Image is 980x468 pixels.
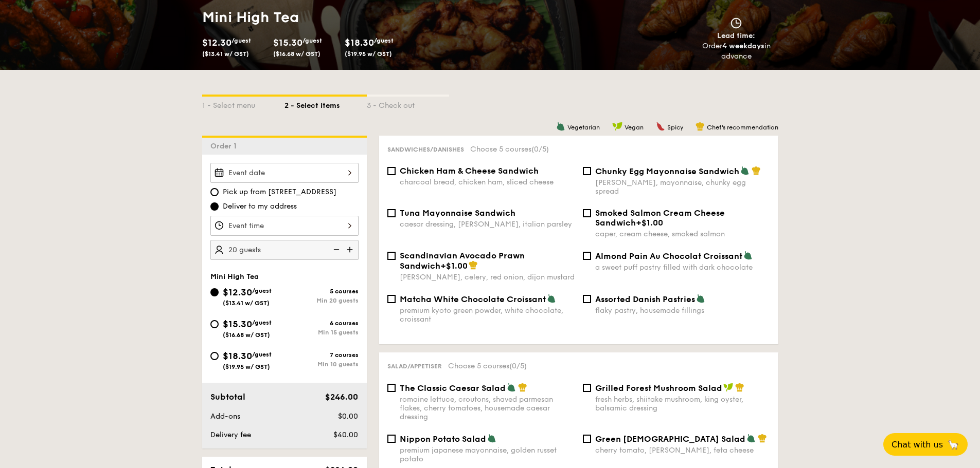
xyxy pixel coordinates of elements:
[210,320,219,328] input: $15.30/guest($16.68 w/ GST)6 coursesMin 15 guests
[595,434,745,444] span: Green [DEMOGRAPHIC_DATA] Salad
[345,50,392,58] span: ($19.95 w/ GST)
[325,392,358,402] span: $246.00
[752,166,761,175] img: icon-chef-hat.a58ddaea.svg
[735,383,744,392] img: icon-chef-hat.a58ddaea.svg
[210,288,219,296] input: $12.30/guest($13.41 w/ GST)5 coursesMin 20 guests
[448,362,527,370] span: Choose 5 courses
[722,42,764,50] strong: 4 weekdays
[210,352,219,360] input: $18.30/guest($19.95 w/ GST)7 coursesMin 10 guests
[374,37,394,44] span: /guest
[387,252,396,260] input: Scandinavian Avocado Prawn Sandwich+$1.00[PERSON_NAME], celery, red onion, dijon mustard
[387,384,396,392] input: The Classic Caesar Saladromaine lettuce, croutons, shaved parmesan flakes, cherry tomatoes, house...
[746,434,756,443] img: icon-vegetarian.fe4039eb.svg
[667,124,683,131] span: Spicy
[343,240,359,259] img: icon-add.58712e84.svg
[387,363,442,370] span: Salad/Appetiser
[758,434,767,443] img: icon-chef-hat.a58ddaea.svg
[583,295,591,303] input: Assorted Danish Pastriesflaky pastry, housemade fillings
[400,220,575,229] div: caesar dressing, [PERSON_NAME], italian parsley
[387,146,464,153] span: Sandwiches/Danishes
[636,218,663,228] span: +$1.00
[690,41,782,62] div: Order in advance
[367,97,449,111] div: 3 - Check out
[400,208,515,218] span: Tuna Mayonnaise Sandwich
[400,395,575,421] div: romaine lettuce, croutons, shaved parmesan flakes, cherry tomatoes, housemade caesar dressing
[595,208,725,228] span: Smoked Salmon Cream Cheese Sandwich
[223,363,270,370] span: ($19.95 w/ GST)
[231,37,251,44] span: /guest
[717,31,755,40] span: Lead time:
[696,294,705,303] img: icon-vegetarian.fe4039eb.svg
[595,306,770,315] div: flaky pastry, housemade fillings
[210,216,359,236] input: Event time
[202,97,284,111] div: 1 - Select menu
[333,430,358,439] span: $40.00
[583,435,591,443] input: Green [DEMOGRAPHIC_DATA] Saladcherry tomato, [PERSON_NAME], feta cheese
[595,178,770,196] div: [PERSON_NAME], mayonnaise, chunky egg spread
[223,187,336,197] span: Pick up from [STREET_ADDRESS]
[210,430,251,439] span: Delivery fee
[400,178,575,186] div: charcoal bread, chicken ham, sliced cheese
[210,202,219,211] input: Deliver to my address
[947,439,959,451] span: 🦙
[273,50,320,58] span: ($16.68 w/ GST)
[583,167,591,175] input: Chunky Egg Mayonnaise Sandwich[PERSON_NAME], mayonnaise, chunky egg spread
[400,446,575,463] div: premium japanese mayonnaise, golden russet potato
[284,297,359,304] div: Min 20 guests
[202,50,249,58] span: ($13.41 w/ GST)
[387,209,396,217] input: Tuna Mayonnaise Sandwichcaesar dressing, [PERSON_NAME], italian parsley
[595,383,722,393] span: Grilled Forest Mushroom Salad
[531,145,549,154] span: (0/5)
[210,392,245,402] span: Subtotal
[595,166,739,176] span: Chunky Egg Mayonnaise Sandwich
[518,383,527,392] img: icon-chef-hat.a58ddaea.svg
[210,240,359,260] input: Number of guests
[273,37,302,48] span: $15.30
[583,252,591,260] input: Almond Pain Au Chocolat Croissanta sweet puff pastry filled with dark chocolate
[223,299,270,307] span: ($13.41 w/ GST)
[612,122,622,131] img: icon-vegan.f8ff3823.svg
[400,166,539,176] span: Chicken Ham & Cheese Sandwich
[400,251,525,271] span: Scandinavian Avocado Prawn Sandwich
[284,361,359,368] div: Min 10 guests
[883,433,968,456] button: Chat with us🦙
[595,294,695,304] span: Assorted Danish Pastries
[625,124,644,131] span: Vegan
[470,145,549,154] span: Choose 5 courses
[400,434,486,444] span: Nippon Potato Salad
[696,122,705,131] img: icon-chef-hat.a58ddaea.svg
[583,209,591,217] input: Smoked Salmon Cream Cheese Sandwich+$1.00caper, cream cheese, smoked salmon
[252,319,272,326] span: /guest
[507,383,516,392] img: icon-vegetarian.fe4039eb.svg
[284,329,359,336] div: Min 15 guests
[284,320,359,327] div: 6 courses
[656,122,665,131] img: icon-spicy.37a8142b.svg
[400,306,575,324] div: premium kyoto green powder, white chocolate, croissant
[595,263,770,272] div: a sweet puff pastry filled with dark chocolate
[223,287,252,298] span: $12.30
[387,295,396,303] input: Matcha White Chocolate Croissantpremium kyoto green powder, white chocolate, croissant
[223,350,252,362] span: $18.30
[547,294,556,303] img: icon-vegetarian.fe4039eb.svg
[252,351,272,358] span: /guest
[595,395,770,413] div: fresh herbs, shiitake mushroom, king oyster, balsamic dressing
[892,440,943,450] span: Chat with us
[202,8,486,27] h1: Mini High Tea
[252,287,272,294] span: /guest
[595,230,770,238] div: caper, cream cheese, smoked salmon
[509,362,527,370] span: (0/5)
[210,163,359,183] input: Event date
[284,288,359,295] div: 5 courses
[740,166,750,175] img: icon-vegetarian.fe4039eb.svg
[284,351,359,359] div: 7 courses
[400,273,575,282] div: [PERSON_NAME], celery, red onion, dijon mustard
[202,37,231,48] span: $12.30
[210,272,259,281] span: Mini High Tea
[595,251,742,261] span: Almond Pain Au Chocolat Croissant
[556,122,565,131] img: icon-vegetarian.fe4039eb.svg
[567,124,600,131] span: Vegetarian
[345,37,374,48] span: $18.30
[595,446,770,455] div: cherry tomato, [PERSON_NAME], feta cheese
[223,201,297,212] span: Deliver to my address
[728,17,744,29] img: icon-clock.2db775ea.svg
